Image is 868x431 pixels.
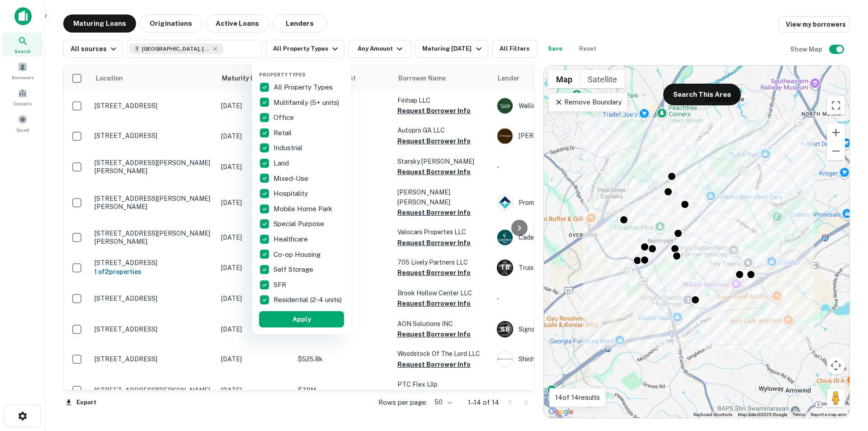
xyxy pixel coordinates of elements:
p: Retail [274,128,293,138]
p: Office [274,112,296,123]
p: Multifamily (5+ units) [274,97,341,108]
p: Healthcare [274,234,310,245]
p: Residential (2-4 units) [274,294,344,305]
p: Mixed-Use [274,173,310,184]
p: Land [274,158,291,169]
p: Self Storage [274,264,315,275]
p: Hospitality [274,188,310,199]
p: Special Purpose [274,218,326,229]
button: Apply [259,311,344,327]
p: Mobile Home Park [274,204,334,214]
p: All Property Types [274,82,335,93]
p: SFR [274,279,288,290]
p: Co-op Housing [274,249,322,260]
p: Industrial [274,142,304,153]
span: Property Types [259,72,306,77]
iframe: Chat Widget [823,359,868,402]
